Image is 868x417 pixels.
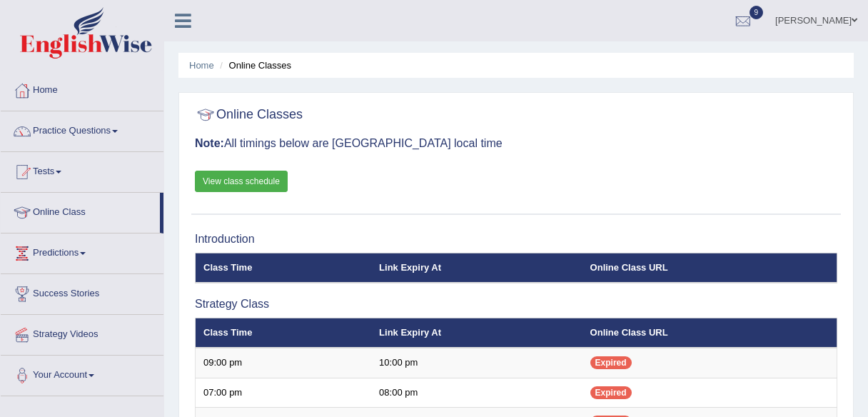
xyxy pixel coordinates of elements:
th: Online Class URL [582,253,837,283]
th: Class Time [196,253,372,283]
a: Online Class [1,193,160,228]
a: Success Stories [1,274,163,310]
a: View class schedule [195,171,288,192]
span: Expired [590,386,632,399]
li: Online Classes [216,59,291,72]
td: 09:00 pm [196,348,372,378]
h3: All timings below are [GEOGRAPHIC_DATA] local time [195,137,837,150]
a: Practice Questions [1,111,163,147]
a: Tests [1,152,163,188]
a: Strategy Videos [1,315,163,351]
span: 9 [750,6,764,19]
td: 10:00 pm [371,348,582,378]
th: Link Expiry At [371,318,582,348]
b: Note: [195,137,224,149]
a: Your Account [1,356,163,391]
h3: Strategy Class [195,298,837,311]
th: Class Time [196,318,372,348]
h2: Online Classes [195,104,303,126]
a: Home [1,71,163,106]
th: Link Expiry At [371,253,582,283]
a: Home [189,60,214,71]
th: Online Class URL [582,318,837,348]
td: 07:00 pm [196,378,372,408]
td: 08:00 pm [371,378,582,408]
a: Predictions [1,233,163,269]
span: Expired [590,356,632,369]
h3: Introduction [195,233,837,246]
